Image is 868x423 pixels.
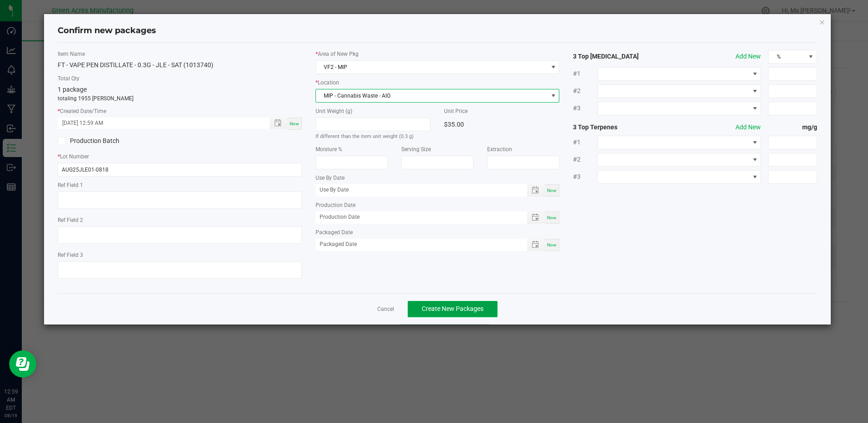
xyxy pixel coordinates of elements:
[58,136,173,146] label: Production Batch
[58,60,301,70] div: FT - VAPE PEN DISTILLATE - 0.3G - JLE - SAT (1013740)
[316,174,559,182] label: Use By Date
[573,103,597,113] span: #3
[316,107,431,115] label: Unit Weight (g)
[316,50,559,58] label: Area of New Pkg
[444,118,559,131] div: $35.00
[316,201,559,209] label: Production Date
[547,188,557,193] span: Now
[768,123,817,132] strong: mg/g
[573,138,597,147] span: #1
[573,172,597,182] span: #3
[9,350,36,378] iframe: Resource center
[527,211,545,224] span: Toggle popup
[769,50,805,63] span: %
[316,239,518,250] input: Packaged Date
[58,107,301,115] label: Created Date/Time
[270,118,287,129] span: Toggle popup
[547,215,557,220] span: Now
[58,25,817,37] h4: Confirm new packages
[316,79,559,87] label: Location
[401,145,473,153] label: Serving Size
[58,181,301,189] label: Ref Field 1
[422,305,483,312] span: Create New Packages
[316,145,388,153] label: Moisture %
[573,86,597,96] span: #2
[527,184,545,197] span: Toggle popup
[58,86,87,93] span: 1 package
[487,145,559,153] label: Extraction
[316,89,547,102] span: MIP - Cannabis Waste - AIO
[573,69,597,79] span: #1
[290,121,299,126] span: Now
[316,184,518,196] input: Use By Date
[58,251,301,259] label: Ref Field 3
[58,50,301,58] label: Item Name
[573,52,671,61] strong: 3 Top [MEDICAL_DATA]
[377,305,394,313] a: Cancel
[58,216,301,224] label: Ref Field 2
[58,94,301,103] p: totaling 1955 [PERSON_NAME]
[316,211,518,223] input: Production Date
[316,228,559,236] label: Packaged Date
[58,118,260,129] input: Created Datetime
[527,239,545,251] span: Toggle popup
[408,301,498,317] button: Create New Packages
[58,152,301,161] label: Lot Number
[573,123,671,132] strong: 3 Top Terpenes
[735,123,761,132] button: Add New
[735,52,761,61] button: Add New
[573,155,597,164] span: #2
[316,61,547,74] span: VF2 - MIP
[444,107,559,115] label: Unit Price
[316,133,414,139] small: If different than the item unit weight (0.3 g)
[58,74,301,83] label: Total Qty
[547,242,557,247] span: Now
